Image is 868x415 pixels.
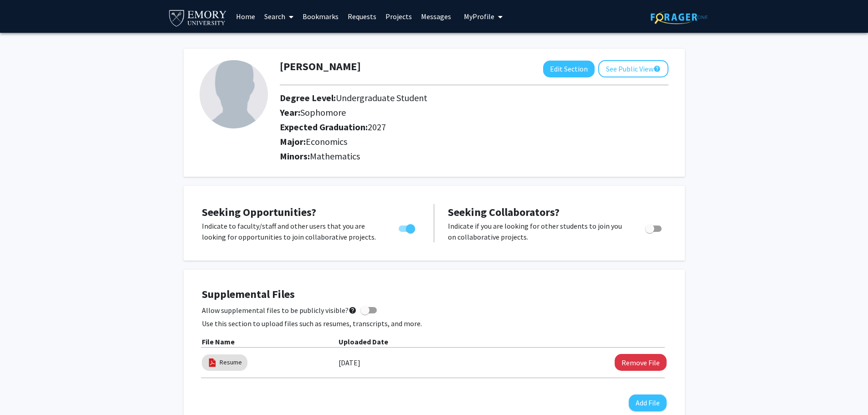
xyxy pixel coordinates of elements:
img: pdf_icon.png [207,358,217,368]
h1: [PERSON_NAME] [280,60,361,73]
iframe: Chat [7,374,39,408]
label: [DATE] [339,355,360,370]
h2: Major: [280,136,668,147]
span: Mathematics [310,150,360,162]
img: Emory University Logo [168,7,228,28]
p: Use this section to upload files such as resumes, transcripts, and more. [202,318,667,329]
h2: Degree Level: [280,92,627,103]
span: My Profile [464,12,494,21]
button: Add File [629,395,667,411]
a: Search [260,0,298,32]
span: Undergraduate Student [336,92,427,103]
img: ForagerOne Logo [651,10,708,24]
button: Remove Resume File [615,354,667,371]
p: Indicate to faculty/staff and other users that you are looking for opportunities to join collabor... [202,220,381,242]
a: Home [231,0,260,32]
a: Resume [220,358,242,367]
a: Projects [381,0,416,32]
mat-icon: help [349,305,357,316]
div: Toggle [642,220,667,234]
h2: Minors: [280,151,668,162]
h2: Year: [280,107,627,118]
span: Sophomore [300,107,346,118]
span: Seeking Opportunities? [202,205,316,219]
a: Requests [343,0,381,32]
button: Edit Section [543,61,595,77]
h4: Supplemental Files [202,288,667,301]
a: Messages [416,0,456,32]
p: Indicate if you are looking for other students to join you on collaborative projects. [448,220,628,242]
img: Profile Picture [200,60,268,128]
b: File Name [202,337,235,346]
span: Economics [306,136,347,147]
div: Toggle [395,220,420,234]
button: See Public View [598,60,668,77]
span: Seeking Collaborators? [448,205,560,219]
span: 2027 [368,121,386,133]
span: Allow supplemental files to be publicly visible? [202,305,357,316]
h2: Expected Graduation: [280,122,627,133]
a: Bookmarks [298,0,343,32]
mat-icon: help [653,63,661,74]
b: Uploaded Date [339,337,388,346]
